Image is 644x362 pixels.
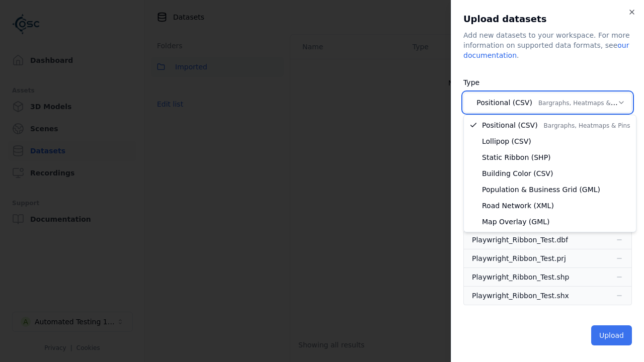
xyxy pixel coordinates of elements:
span: Population & Business Grid (GML) [482,185,600,195]
span: Static Ribbon (SHP) [482,152,551,162]
span: Map Overlay (GML) [482,217,550,227]
span: Road Network (XML) [482,201,554,211]
span: Positional (CSV) [482,120,630,130]
span: Lollipop (CSV) [482,136,531,146]
span: Bargraphs, Heatmaps & Pins [544,122,630,129]
span: Building Color (CSV) [482,168,553,178]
